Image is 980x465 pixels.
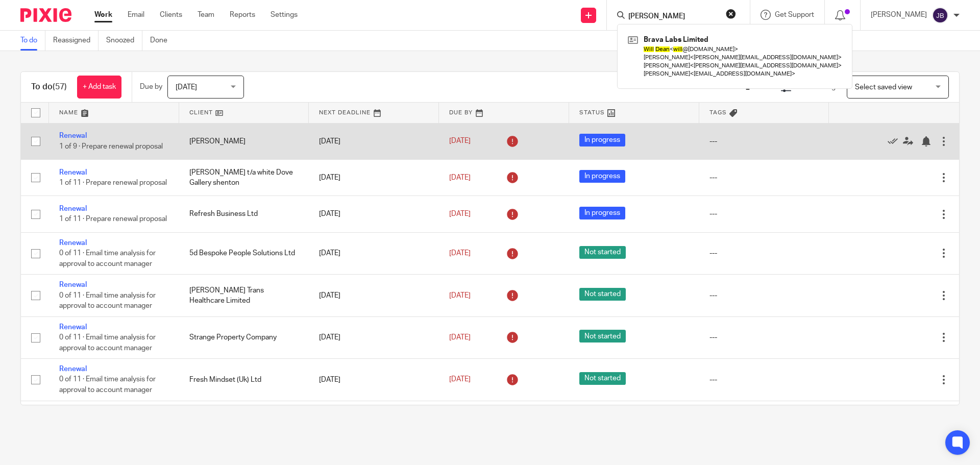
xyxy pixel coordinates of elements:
[140,82,162,92] p: Due by
[579,330,626,342] span: Not started
[179,316,309,358] td: Strange Property Company
[309,232,439,274] td: [DATE]
[179,232,309,274] td: 5d Bespoke People Solutions Ltd
[59,365,87,373] a: Renewal
[59,216,167,223] span: 1 of 11 · Prepare renewal proposal
[106,31,142,51] a: Snoozed
[449,250,471,257] span: [DATE]
[709,209,819,219] div: ---
[309,401,439,443] td: [DATE]
[309,123,439,159] td: [DATE]
[59,132,87,139] a: Renewal
[449,138,471,145] span: [DATE]
[31,82,67,92] h1: To do
[309,359,439,401] td: [DATE]
[128,10,144,20] a: Email
[179,196,309,232] td: Refresh Business Ltd
[59,239,87,247] a: Renewal
[198,10,214,20] a: Team
[179,123,309,159] td: [PERSON_NAME]
[449,174,471,181] span: [DATE]
[20,8,71,22] img: Pixie
[579,207,625,219] span: In progress
[871,10,927,20] p: [PERSON_NAME]
[53,83,67,91] span: (57)
[449,376,471,383] span: [DATE]
[160,10,182,20] a: Clients
[579,246,626,259] span: Not started
[888,136,903,146] a: Mark as done
[179,159,309,195] td: [PERSON_NAME] t/a white Dove Gallery shenton
[59,179,167,186] span: 1 of 11 · Prepare renewal proposal
[77,76,121,99] a: + Add task
[579,134,625,146] span: In progress
[449,210,471,217] span: [DATE]
[271,10,298,20] a: Settings
[449,292,471,299] span: [DATE]
[709,290,819,301] div: ---
[59,334,156,352] span: 0 of 11 · Email time analysis for approval to account manager
[309,316,439,358] td: [DATE]
[309,159,439,195] td: [DATE]
[150,31,175,51] a: Done
[59,292,156,310] span: 0 of 11 · Email time analysis for approval to account manager
[579,372,626,385] span: Not started
[59,250,156,267] span: 0 of 11 · Email time analysis for approval to account manager
[59,169,87,176] a: Renewal
[709,375,819,385] div: ---
[53,31,99,51] a: Reassigned
[726,9,736,19] button: Clear
[709,110,727,115] span: Tags
[309,196,439,232] td: [DATE]
[59,205,87,212] a: Renewal
[59,281,87,288] a: Renewal
[579,288,626,301] span: Not started
[932,7,948,23] img: svg%3E
[176,84,197,91] span: [DATE]
[579,170,625,183] span: In progress
[59,143,163,150] span: 1 of 9 · Prepare renewal proposal
[179,275,309,316] td: [PERSON_NAME] Trans Healthcare Limited
[709,136,819,146] div: ---
[627,12,719,21] input: Search
[855,84,912,91] span: Select saved view
[94,10,112,20] a: Work
[775,11,814,18] span: Get Support
[709,173,819,183] div: ---
[449,334,471,341] span: [DATE]
[309,275,439,316] td: [DATE]
[179,359,309,401] td: Fresh Mindset (Uk) Ltd
[20,31,45,51] a: To do
[179,401,309,443] td: The F Word Ltd
[709,248,819,258] div: ---
[230,10,255,20] a: Reports
[59,324,87,331] a: Renewal
[59,376,156,394] span: 0 of 11 · Email time analysis for approval to account manager
[709,332,819,342] div: ---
